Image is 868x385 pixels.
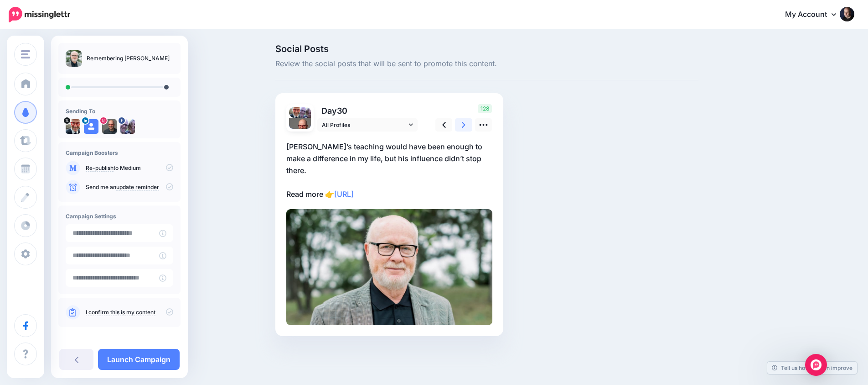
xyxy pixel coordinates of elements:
[275,44,698,53] span: Social Posts
[776,4,854,26] a: My Account
[767,362,857,374] a: Tell us how we can improve
[317,118,418,132] a: All Profiles
[116,184,159,191] a: update reminder
[337,106,347,116] span: 30
[289,118,311,140] img: 148610272_5061836387221777_4529192034399981611_n-bsa99573.jpg
[66,50,82,67] img: 88e74208e6bc452e1650a011d77a9e9a_thumb.jpg
[66,213,173,220] h4: Campaign Settings
[300,107,311,118] img: 38742209_347823132422492_4950462447346515968_n-bsa54792.jpg
[334,190,354,199] a: [URL]
[9,7,70,22] img: Missinglettr
[102,119,117,134] img: 148610272_5061836387221777_4529192034399981611_n-bsa99573.jpg
[322,120,407,130] span: All Profiles
[275,58,698,70] span: Review the social posts that will be sent to promote this content.
[286,209,492,325] img: 88e74208e6bc452e1650a011d77a9e9a.jpg
[21,50,30,58] img: menu.png
[286,141,492,200] p: [PERSON_NAME]’s teaching would have been enough to make a difference in my life, but his influenc...
[84,119,98,134] img: user_default_image.png
[66,119,80,134] img: 07USE13O-18262.jpg
[86,309,155,316] a: I confirm this is my content
[120,119,135,134] img: 38742209_347823132422492_4950462447346515968_n-bsa54792.jpg
[87,54,170,63] p: Remembering [PERSON_NAME]
[289,107,300,118] img: 07USE13O-18262.jpg
[86,164,114,172] a: Re-publish
[478,104,492,113] span: 128
[66,108,173,115] h4: Sending To
[317,104,419,117] p: Day
[86,164,173,172] p: to Medium
[66,149,173,156] h4: Campaign Boosters
[805,354,827,376] div: Open Intercom Messenger
[86,183,173,191] p: Send me an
